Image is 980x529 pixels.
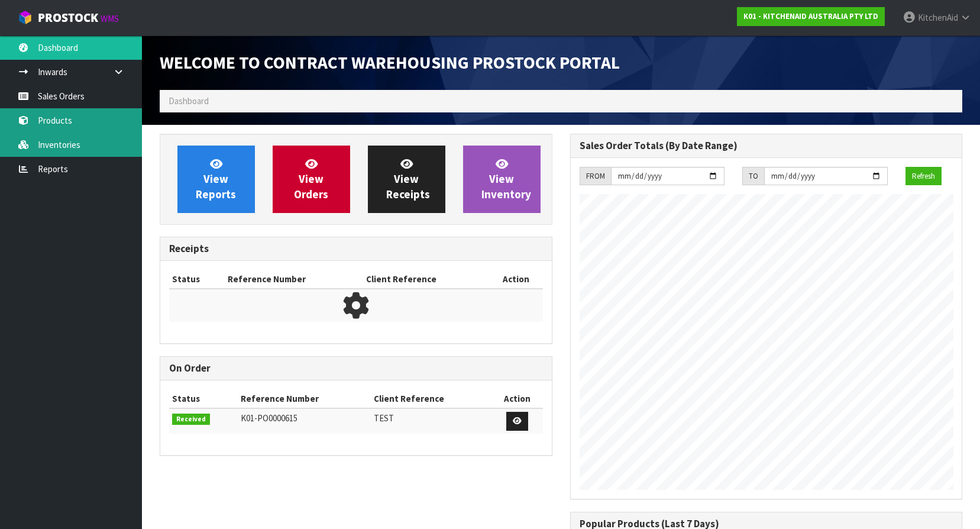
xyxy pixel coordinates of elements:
[489,270,543,289] th: Action
[169,270,225,289] th: Status
[743,11,878,21] strong: K01 - KITCHENAID AUSTRALIA PTY LTD
[580,167,611,186] div: FROM
[742,167,764,186] div: TO
[371,389,491,408] th: Client Reference
[273,146,350,213] a: ViewOrders
[371,408,491,434] td: TEST
[238,408,370,434] td: K01-PO0000615
[294,157,328,201] span: View Orders
[918,12,958,23] span: KitchenAid
[491,389,543,408] th: Action
[905,167,942,186] button: Refresh
[386,157,430,201] span: View Receipts
[169,363,543,374] h3: On Order
[225,270,363,289] th: Reference Number
[368,146,445,213] a: ViewReceipts
[238,389,370,408] th: Reference Number
[101,13,119,24] small: WMS
[160,51,620,73] span: Welcome to Contract Warehousing ProStock Portal
[169,243,543,254] h3: Receipts
[196,157,236,201] span: View Reports
[363,270,489,289] th: Client Reference
[463,146,541,213] a: ViewInventory
[177,146,255,213] a: ViewReports
[169,95,209,107] span: Dashboard
[580,140,953,151] h3: Sales Order Totals (By Date Range)
[18,10,33,25] img: cube-alt.png
[172,414,210,425] span: Received
[481,157,531,201] span: View Inventory
[169,389,238,408] th: Status
[38,10,98,25] span: ProStock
